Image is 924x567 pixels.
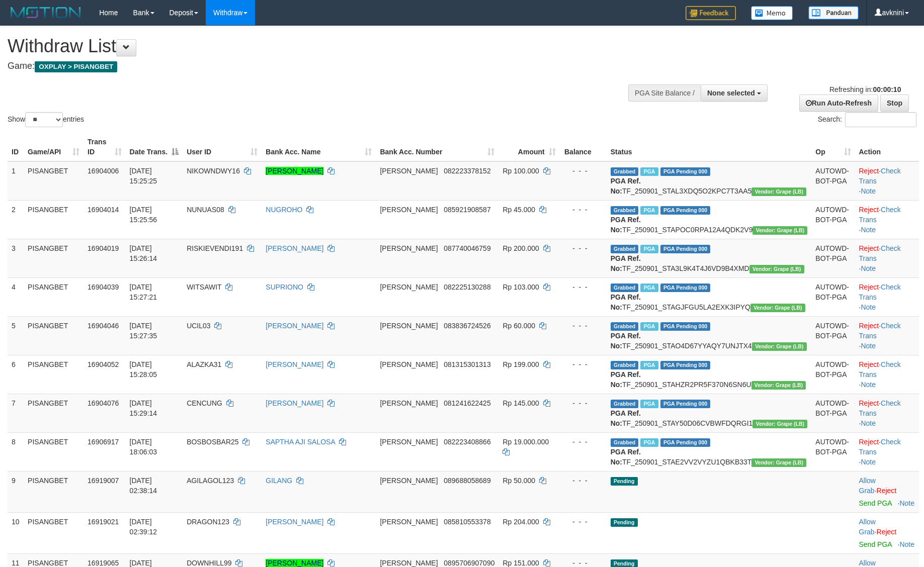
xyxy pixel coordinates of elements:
div: - - - [564,476,603,486]
a: Reject [859,206,879,214]
td: PISANGBET [24,394,83,432]
span: NUNUAS08 [187,206,224,214]
th: Op: activate to sort column ascending [811,133,855,161]
td: PISANGBET [24,161,83,201]
td: · · [855,200,919,239]
img: MOTION_logo.png [8,5,84,20]
span: Rp 145.000 [502,399,539,407]
div: - - - [564,517,603,527]
th: Bank Acc. Number: activate to sort column ascending [376,133,498,161]
td: 9 [8,471,24,512]
a: Note [861,226,876,234]
b: PGA Ref. No: [611,332,641,350]
span: Copy 087740046759 to clipboard [444,244,490,252]
span: 16904076 [88,399,119,407]
a: [PERSON_NAME] [266,399,323,407]
span: Marked by avkedw [640,245,658,253]
span: Marked by avkedw [640,361,658,369]
td: AUTOWD-BOT-PGA [811,394,855,432]
b: PGA Ref. No: [611,254,641,272]
h4: Game: [8,61,606,71]
span: Rp 50.000 [502,477,535,485]
a: Note [861,264,876,272]
span: Copy 081315301313 to clipboard [444,360,490,368]
span: 16904046 [88,322,119,330]
span: Vendor URL: https://dashboard.q2checkout.com/secure [752,226,807,235]
span: [PERSON_NAME] [380,399,438,407]
td: PISANGBET [24,512,83,553]
span: Marked by avkvina [640,438,658,447]
td: · · [855,239,919,277]
a: Note [899,499,914,507]
span: ALAZKA31 [187,360,221,368]
span: Marked by avkedw [640,167,658,176]
span: Rp 151.000 [502,559,539,567]
span: Vendor URL: https://dashboard.q2checkout.com/secure [750,304,805,312]
th: ID [8,133,24,161]
span: PGA Pending [660,438,711,447]
a: Check Trans [859,322,901,340]
span: 16904014 [88,206,119,214]
span: Marked by avkedw [640,400,658,408]
span: 16919065 [88,559,119,567]
span: OXPLAY > PISANGBET [35,61,117,72]
a: Run Auto-Refresh [799,94,878,112]
span: Marked by avkedw [640,206,658,215]
td: 5 [8,316,24,355]
th: Action [855,133,919,161]
a: Check Trans [859,206,901,224]
span: Vendor URL: https://dashboard.q2checkout.com/secure [749,265,804,273]
span: Pending [611,518,638,527]
span: [PERSON_NAME] [380,322,438,330]
a: NUGROHO [266,206,302,214]
td: AUTOWD-BOT-PGA [811,200,855,239]
span: Grabbed [611,206,639,215]
span: [PERSON_NAME] [380,283,438,291]
td: 4 [8,277,24,316]
td: PISANGBET [24,355,83,394]
span: PGA Pending [660,167,711,176]
label: Search: [818,112,916,127]
span: Rp 199.000 [502,360,539,368]
span: [DATE] 15:25:56 [130,206,157,224]
td: · [855,512,919,553]
span: AGILAGOL123 [187,477,234,485]
span: Rp 60.000 [502,322,535,330]
a: Allow Grab [859,477,876,495]
span: Rp 19.000.000 [502,438,549,446]
span: PGA Pending [660,400,711,408]
td: AUTOWD-BOT-PGA [811,277,855,316]
a: Note [861,342,876,350]
span: [DATE] 02:39:12 [130,518,157,536]
a: Reject [859,167,879,175]
span: [PERSON_NAME] [380,477,438,485]
span: PGA Pending [660,245,711,253]
strong: 00:00:10 [873,85,901,93]
th: Status [607,133,812,161]
span: Copy 082223408866 to clipboard [444,438,490,446]
a: Check Trans [859,283,901,301]
td: · · [855,355,919,394]
div: - - - [564,437,603,447]
span: [PERSON_NAME] [380,206,438,214]
span: [PERSON_NAME] [380,559,438,567]
a: Note [861,381,876,389]
span: [DATE] 15:29:14 [130,399,157,417]
a: [PERSON_NAME] [266,559,323,567]
span: [DATE] 15:27:21 [130,283,157,301]
th: Balance [560,133,607,161]
a: Allow Grab [859,518,876,536]
span: Copy 085921908587 to clipboard [444,206,490,214]
a: [PERSON_NAME] [266,244,323,252]
span: 16919007 [88,477,119,485]
a: Note [861,458,876,466]
a: [PERSON_NAME] [266,360,323,368]
span: [PERSON_NAME] [380,518,438,526]
span: Copy 089688058689 to clipboard [444,477,490,485]
span: [PERSON_NAME] [380,167,438,175]
b: PGA Ref. No: [611,216,641,234]
span: Vendor URL: https://dashboard.q2checkout.com/secure [752,342,807,351]
span: Grabbed [611,322,639,331]
a: Check Trans [859,360,901,379]
span: Vendor URL: https://dashboard.q2checkout.com/secure [751,381,806,390]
